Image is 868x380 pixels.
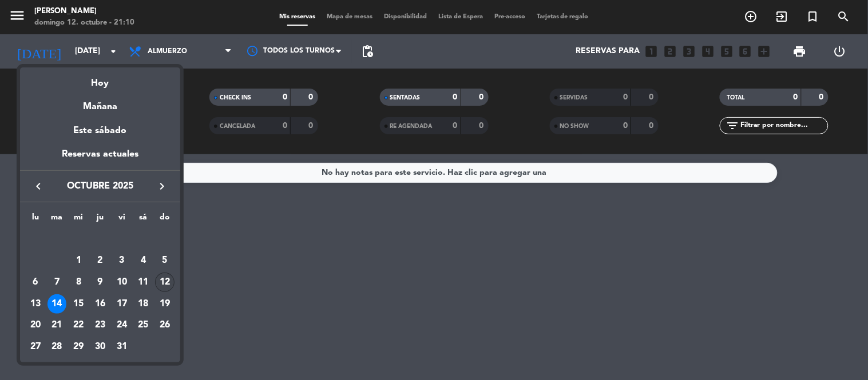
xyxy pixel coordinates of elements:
th: martes [46,211,68,229]
div: 6 [26,273,45,292]
div: 21 [47,315,67,335]
div: 22 [69,315,88,335]
td: 16 de octubre de 2025 [89,293,111,315]
td: 15 de octubre de 2025 [68,293,89,315]
div: 23 [90,315,110,335]
td: OCT. [25,229,176,250]
div: 17 [112,294,132,314]
td: 8 de octubre de 2025 [68,271,89,293]
div: 1 [69,251,88,270]
td: 14 de octubre de 2025 [46,293,68,315]
div: 26 [155,315,175,335]
div: Mañana [20,91,180,114]
div: 11 [133,273,153,292]
div: 5 [155,251,175,270]
button: keyboard_arrow_left [28,179,49,194]
div: 31 [112,337,132,357]
div: 3 [112,251,132,270]
th: lunes [25,211,46,229]
div: 10 [112,273,132,292]
td: 3 de octubre de 2025 [111,250,133,271]
div: 19 [155,294,175,314]
div: 30 [90,337,110,357]
div: Reservas actuales [20,147,180,170]
div: 7 [47,273,67,292]
div: Hoy [20,67,180,91]
td: 22 de octubre de 2025 [68,314,89,336]
div: 20 [26,315,45,335]
th: sábado [133,211,154,229]
td: 21 de octubre de 2025 [46,314,68,336]
div: 2 [90,251,110,270]
td: 18 de octubre de 2025 [133,293,154,315]
td: 19 de octubre de 2025 [154,293,176,315]
i: keyboard_arrow_right [155,179,169,193]
i: keyboard_arrow_left [31,179,45,193]
div: 25 [133,315,153,335]
td: 9 de octubre de 2025 [89,271,111,293]
div: 8 [69,273,88,292]
td: 24 de octubre de 2025 [111,314,133,336]
div: 14 [47,294,67,314]
td: 20 de octubre de 2025 [25,314,46,336]
td: 26 de octubre de 2025 [154,314,176,336]
th: jueves [89,211,111,229]
td: 2 de octubre de 2025 [89,250,111,271]
div: 27 [26,337,45,357]
div: 28 [47,337,67,357]
td: 13 de octubre de 2025 [25,293,46,315]
div: 29 [69,337,88,357]
td: 11 de octubre de 2025 [133,271,154,293]
div: 4 [133,251,153,270]
th: domingo [154,211,176,229]
td: 17 de octubre de 2025 [111,293,133,315]
td: 23 de octubre de 2025 [89,314,111,336]
div: Este sábado [20,115,180,147]
td: 10 de octubre de 2025 [111,271,133,293]
td: 28 de octubre de 2025 [46,336,68,358]
td: 25 de octubre de 2025 [133,314,154,336]
td: 12 de octubre de 2025 [154,271,176,293]
td: 27 de octubre de 2025 [25,336,46,358]
div: 24 [112,315,132,335]
td: 4 de octubre de 2025 [133,250,154,271]
td: 5 de octubre de 2025 [154,250,176,271]
div: 12 [155,273,175,292]
span: octubre 2025 [49,179,152,194]
div: 9 [90,273,110,292]
div: 15 [69,294,88,314]
div: 13 [26,294,45,314]
td: 1 de octubre de 2025 [68,250,89,271]
td: 31 de octubre de 2025 [111,336,133,358]
td: 29 de octubre de 2025 [68,336,89,358]
div: 18 [133,294,153,314]
button: keyboard_arrow_right [152,179,172,194]
td: 6 de octubre de 2025 [25,271,46,293]
div: 16 [90,294,110,314]
th: miércoles [68,211,89,229]
th: viernes [111,211,133,229]
td: 30 de octubre de 2025 [89,336,111,358]
td: 7 de octubre de 2025 [46,271,68,293]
